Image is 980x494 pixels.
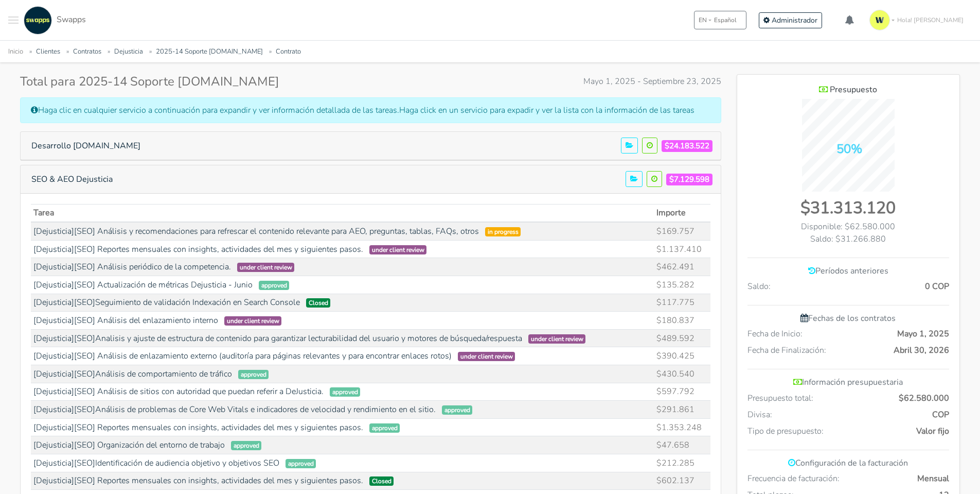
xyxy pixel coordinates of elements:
span: approved [369,423,400,433]
span: under client review [224,316,282,326]
span: Frecuencia de facturación: [747,472,840,485]
div: $31.313.120 [747,196,949,220]
span: Abril 30, 2026 [894,344,949,356]
td: $390.425 [654,347,710,365]
a: Hola! [PERSON_NAME] [865,6,972,35]
button: Toggle navigation menu [8,6,19,35]
span: COP [932,408,949,421]
span: approved [231,441,262,450]
div: Haga clic en cualquier servicio a continuación para expandir y ver información detallada de las t... [20,97,721,123]
span: Presupuesto [830,84,877,95]
span: approved [330,387,361,397]
span: Closed [306,298,331,308]
span: Mayo 1, 2025 [897,328,949,340]
button: Desarrollo [DOMAIN_NAME] [25,136,147,156]
td: $180.837 [654,312,710,330]
span: Swapps [57,14,86,25]
div: Saldo: $31.266.880 [747,233,949,245]
img: isotipo-3-3e143c57.png [869,10,890,30]
a: [Dejusticia][SEO] Actualización de métricas Dejusticia - Junio [33,279,253,291]
a: [Dejusticia][SEO]Análisis de problemas de Core Web Vitals e indicadores de velocidad y rendimient... [33,404,436,415]
a: [Dejusticia][SEO] Análisis periódico de la competencia. [33,261,231,272]
a: Dejusticia [114,47,143,56]
span: $62.580.000 [899,392,949,404]
a: [Dejusticia][SEO] Reportes mensuales con insights, actividades del mes y siguientes pasos. [33,475,363,486]
a: [Dejusticia][SEO] Reportes mensuales con insights, actividades del mes y siguientes pasos. [33,422,363,433]
a: [Dejusticia][SEO]Identificación de audiencia objetivo y objetivos SEO [33,457,279,469]
span: under client review [458,352,515,361]
span: Closed [369,476,394,486]
span: Fecha de Inicio: [747,328,803,340]
a: [Dejusticia][SEO] Organización del entorno de trabajo [33,439,225,451]
img: swapps-linkedin-v2.jpg [24,6,52,35]
th: Tarea [31,204,654,222]
td: $597.792 [654,383,710,401]
h6: Configuración de la facturación [747,458,949,468]
span: $24.183.522 [662,140,712,152]
td: $462.491 [654,258,710,276]
a: [Dejusticia][SEO] Análisis de sitios con autoridad que puedan referir a DeJusticia. [33,386,324,397]
td: $212.285 [654,454,710,472]
a: [Dejusticia][SEO] Análisis de enlazamiento externo (auditoría para páginas relevantes y para enco... [33,350,452,362]
div: Disponible: $62.580.000 [747,220,949,233]
h6: Períodos anteriores [747,266,949,276]
h6: Fechas de los contratos [747,314,949,323]
span: Administrador [772,15,817,25]
span: Valor fijo [916,425,949,437]
span: Español [714,15,737,25]
th: Importe [654,204,710,222]
td: $430.540 [654,365,710,383]
span: Fecha de Finalización: [747,344,826,356]
td: $602.137 [654,472,710,490]
td: $1.137.410 [654,240,710,258]
span: Divisa: [747,408,772,421]
span: approved [442,405,473,415]
span: 0 COP [925,280,949,293]
td: $135.282 [654,276,710,294]
h4: Total para 2025-14 Soporte [DOMAIN_NAME] [20,74,279,89]
td: $169.757 [654,222,710,240]
span: approved [238,370,269,379]
td: $291.861 [654,401,710,419]
button: SEO & AEO Dejusticia [25,169,119,189]
td: $1.353.248 [654,418,710,436]
button: ENEspañol [694,11,746,29]
span: approved [286,459,316,468]
a: Contrato [276,47,301,56]
span: Hola! [PERSON_NAME] [897,15,964,25]
a: Contratos [73,47,101,56]
span: Saldo: [747,280,771,293]
span: approved [259,281,290,290]
td: $489.592 [654,329,710,347]
a: [Dejusticia][SEO]Análisis de comportamiento de tráfico [33,368,232,380]
td: $117.775 [654,294,710,312]
span: Mayo 1, 2025 - Septiembre 23, 2025 [583,75,721,88]
span: under client review [237,263,295,272]
span: Mensual [917,472,949,485]
a: 2025-14 Soporte [DOMAIN_NAME] [156,47,263,56]
td: $47.658 [654,436,710,454]
a: [Dejusticia][SEO]Analisis y ajuste de estructura de contenido para garantizar lecturabilidad del ... [33,333,522,344]
h6: Información presupuestaria [747,378,949,387]
span: in progress [485,227,521,236]
span: under client review [528,334,586,344]
a: Administrador [759,12,822,28]
span: Presupuesto total: [747,392,813,404]
a: Inicio [8,47,23,56]
a: [Dejusticia][SEO] Análisis del enlazamiento interno [33,315,218,326]
span: Tipo de presupuesto: [747,425,824,437]
a: [Dejusticia][SEO] Reportes mensuales con insights, actividades del mes y siguientes pasos. [33,244,363,255]
a: Swapps [21,6,86,35]
a: [Dejusticia][SEO] Análisis y recomendaciones para refrescar el contenido relevante para AEO, preg... [33,226,479,237]
span: under client review [369,245,427,254]
a: [Dejusticia][SEO]Seguimiento de validación Indexación en Search Console [33,297,300,308]
a: Clientes [36,47,60,56]
span: $7.129.598 [666,174,712,185]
